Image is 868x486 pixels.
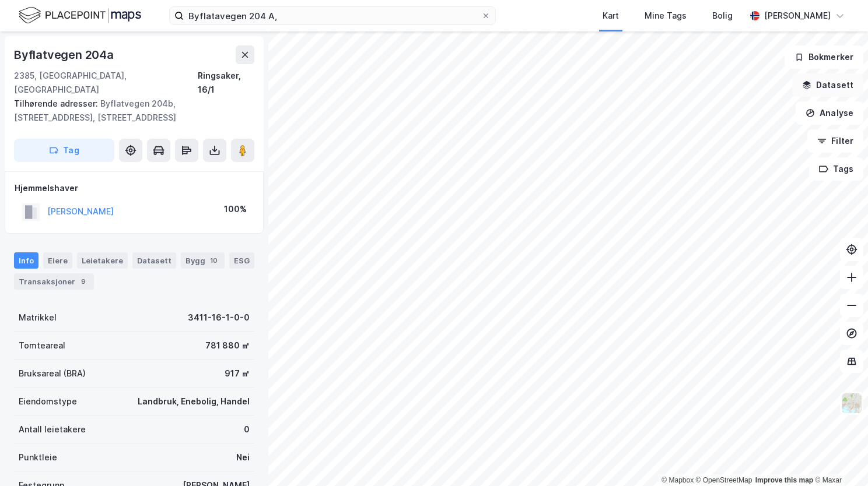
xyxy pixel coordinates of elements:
[785,45,863,69] button: Bokmerker
[138,395,250,408] div: Landbruk, Enebolig, Handel
[645,9,687,23] div: Mine Tags
[19,450,57,464] div: Punktleie
[14,97,245,125] div: Byflatvegen 204b, [STREET_ADDRESS], [STREET_ADDRESS]
[19,5,141,26] img: logo.f888ab2527a4732fd821a326f86c7f29.svg
[15,181,254,195] div: Hjemmelshaver
[14,69,198,97] div: 2385, [GEOGRAPHIC_DATA], [GEOGRAPHIC_DATA]
[205,339,250,353] div: 781 880 ㎡
[236,450,250,464] div: Nei
[14,98,100,108] span: Tilhørende adresser:
[841,392,863,414] img: Z
[208,255,220,266] div: 10
[198,69,254,97] div: Ringsaker, 16/1
[19,367,86,381] div: Bruksareal (BRA)
[712,9,733,23] div: Bolig
[603,9,619,23] div: Kart
[19,311,57,325] div: Matrikkel
[14,139,114,162] button: Tag
[696,476,752,484] a: OpenStreetMap
[244,422,250,436] div: 0
[224,202,247,216] div: 100%
[184,7,481,24] input: Søk på adresse, matrikkel, gårdeiere, leietakere eller personer
[132,252,176,269] div: Datasett
[19,422,86,436] div: Antall leietakere
[809,157,863,181] button: Tags
[181,252,225,269] div: Bygg
[796,101,863,125] button: Analyse
[225,367,250,381] div: 917 ㎡
[755,476,813,484] a: Improve this map
[792,73,863,97] button: Datasett
[810,430,868,486] iframe: Chat Widget
[229,252,254,269] div: ESG
[78,276,89,287] div: 9
[19,339,65,353] div: Tomteareal
[43,252,72,269] div: Eiere
[807,129,863,153] button: Filter
[14,252,38,269] div: Info
[14,273,94,290] div: Transaksjoner
[14,45,116,64] div: Byflatvegen 204a
[19,395,77,408] div: Eiendomstype
[77,252,128,269] div: Leietakere
[188,311,250,325] div: 3411-16-1-0-0
[661,476,694,484] a: Mapbox
[764,9,831,23] div: [PERSON_NAME]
